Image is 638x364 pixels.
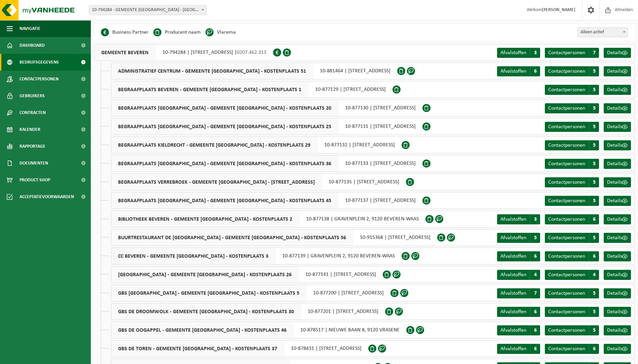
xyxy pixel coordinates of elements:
[607,180,622,185] span: Details
[530,66,540,76] span: 6
[607,328,622,333] span: Details
[604,140,631,150] a: Details
[607,291,622,296] span: Details
[607,143,622,148] span: Details
[497,251,540,261] a: Afvalstoffen 6
[111,303,385,320] div: 10-877201 | [STREET_ADDRESS]
[577,27,628,37] span: Alleen actief
[530,307,540,317] span: 6
[542,7,575,12] strong: [PERSON_NAME]
[589,270,599,280] span: 4
[205,27,236,37] li: Vlarema
[20,104,46,121] span: Contracten
[530,270,540,280] span: 4
[111,81,392,98] div: 10-877129 | [STREET_ADDRESS]
[530,48,540,58] span: 3
[604,325,631,335] a: Details
[607,235,622,241] span: Details
[111,192,422,209] div: 10-877137 | [STREET_ADDRESS]
[111,303,301,320] span: GBS DE DROOMWOLK - GEMEENTE [GEOGRAPHIC_DATA] - KOSTENPLAATS 30
[101,27,149,37] li: Business Partner
[607,106,622,111] span: Details
[530,344,540,354] span: 6
[545,344,599,354] a: Contactpersonen 6
[548,254,585,259] span: Contactpersonen
[497,48,540,58] a: Afvalstoffen 3
[20,172,50,188] span: Product Shop
[604,177,631,187] a: Details
[20,87,45,104] span: Gebruikers
[604,288,631,298] a: Details
[20,121,40,138] span: Kalender
[20,138,45,155] span: Rapportage
[545,270,599,280] a: Contactpersonen 4
[530,233,540,243] span: 5
[111,266,299,283] span: [GEOGRAPHIC_DATA] - GEMEENTE [GEOGRAPHIC_DATA] - KOSTENPLAATS 26
[589,122,599,132] span: 5
[20,71,59,87] span: Contactpersonen
[111,174,406,190] div: 10-877135 | [STREET_ADDRESS]
[111,137,402,153] div: 10-877132 | [STREET_ADDRESS]
[604,85,631,95] a: Details
[607,254,622,259] span: Details
[548,235,585,241] span: Contactpersonen
[545,159,599,169] a: Contactpersonen 5
[589,325,599,335] span: 5
[111,155,338,172] span: BEGRAAFPLAATS [GEOGRAPHIC_DATA] - GEMEENTE [GEOGRAPHIC_DATA] - KOSTENPLAATS 36
[545,140,599,150] a: Contactpersonen 5
[111,100,338,116] span: BEGRAAFPLAATS [GEOGRAPHIC_DATA] - GEMEENTE [GEOGRAPHIC_DATA] - KOSTENPLAATS 20
[604,344,631,354] a: Details
[545,214,599,224] a: Contactpersonen 6
[607,309,622,315] span: Details
[589,177,599,187] span: 5
[500,50,526,56] span: Afvalstoffen
[589,85,599,95] span: 5
[604,270,631,280] a: Details
[95,44,156,61] span: GEMEENTE BEVEREN
[548,106,585,111] span: Contactpersonen
[548,272,585,278] span: Contactpersonen
[111,248,402,264] div: 10-877139 | GRAVENPLEIN 2, 9120 BEVEREN-WAAS
[500,291,526,296] span: Afvalstoffen
[607,272,622,278] span: Details
[497,307,540,317] a: Afvalstoffen 6
[111,155,422,172] div: 10-877133 | [STREET_ADDRESS]
[604,48,631,58] a: Details
[500,272,526,278] span: Afvalstoffen
[530,214,540,224] span: 3
[548,87,585,93] span: Contactpersonen
[545,288,599,298] a: Contactpersonen 5
[589,140,599,150] span: 5
[545,307,599,317] a: Contactpersonen 5
[589,103,599,113] span: 5
[111,229,353,246] span: BUURTRESTAURANT DE [GEOGRAPHIC_DATA] - GEMEENTE [GEOGRAPHIC_DATA] - KOSTENPLAATS 56
[111,63,397,79] div: 10-881464 | [STREET_ADDRESS]
[607,87,622,93] span: Details
[111,118,422,135] div: 10-877131 | [STREET_ADDRESS]
[589,307,599,317] span: 5
[153,27,201,37] li: Producent naam
[589,251,599,261] span: 6
[111,174,322,190] span: BEGRAAFPLAATS VERREBROEK - GEMEENTE [GEOGRAPHIC_DATA] - [STREET_ADDRESS]
[111,285,306,301] span: GBS [GEOGRAPHIC_DATA] - GEMEENTE [GEOGRAPHIC_DATA] - KOSTENPLAATS 5
[545,233,599,243] a: Contactpersonen 5
[111,266,383,283] div: 10-877141 | [STREET_ADDRESS]
[111,118,338,135] span: BEGRAAFPLAATS [GEOGRAPHIC_DATA] - GEMEENTE [GEOGRAPHIC_DATA] - KOSTENPLAATS 25
[530,251,540,261] span: 6
[111,211,299,227] span: BIBLIOTHEEK BEVEREN - GEMEENTE [GEOGRAPHIC_DATA] - KOSTENPLAATS 2
[548,328,585,333] span: Contactpersonen
[607,50,622,56] span: Details
[111,340,284,357] span: GBS DE TOREN - GEMEENTE [GEOGRAPHIC_DATA] - KOSTENPLAATS 37
[545,251,599,261] a: Contactpersonen 6
[545,325,599,335] a: Contactpersonen 5
[497,288,540,298] a: Afvalstoffen 7
[497,270,540,280] a: Afvalstoffen 4
[548,143,585,148] span: Contactpersonen
[604,251,631,261] a: Details
[604,214,631,224] a: Details
[530,288,540,298] span: 7
[111,322,294,338] span: GBS DE OOGAPPEL - GEMEENTE [GEOGRAPHIC_DATA] - KOSTENPLAATS 46
[548,124,585,130] span: Contactpersonen
[589,344,599,354] span: 6
[589,214,599,224] span: 6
